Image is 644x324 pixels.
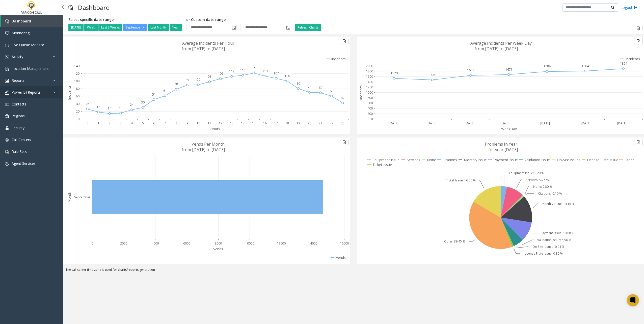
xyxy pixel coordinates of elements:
text: for year [DATE] [488,147,518,152]
span: Contacts [12,102,26,106]
text: WeekDay [501,126,517,131]
text: 2 [109,121,111,125]
text: 112 [229,69,234,73]
text: 13 [230,121,233,125]
h3: Dashboard [75,1,112,14]
img: 'icon' [5,19,9,23]
text: from [DATE] to [DATE] [182,46,225,51]
button: Last Month [148,24,169,31]
a: Logout [621,5,638,10]
text: 1600 [366,74,373,79]
img: 'icon' [5,126,9,130]
button: Last 2 Weeks [98,24,122,31]
text: 113 [262,69,268,73]
img: 'icon' [5,162,9,166]
text: Validation Issue: 5.56 % [537,238,571,242]
span: Activity [12,54,23,59]
text: 0 [371,117,373,121]
text: Payment Issue: 10.08 % [541,231,574,235]
text: 12 [219,121,222,125]
text: 23 [341,121,344,125]
text: 3 [120,121,122,125]
text: 7 [164,121,166,125]
button: Export to pdf [634,139,643,145]
text: 20 [76,109,79,114]
text: 14 [108,106,112,111]
text: 21 [319,121,322,125]
text: 1788 [544,64,551,68]
text: 15 [119,106,122,110]
text: 2000 [366,64,373,68]
text: 15 [252,121,256,125]
text: 60 [330,89,333,93]
text: 1470 [429,73,436,77]
h5: or Custom date range [186,18,291,22]
text: 6 [153,121,155,125]
text: 14000 [308,241,317,246]
text: 14 [241,121,245,125]
text: 51 [152,92,156,97]
text: 6000 [183,241,190,246]
text: 18 [285,121,289,125]
text: 42 [341,96,344,100]
text: 4 [131,121,133,125]
text: [DATE] [465,121,474,125]
text: [DATE] [389,121,398,125]
text: 400 [367,106,373,111]
text: 0 [87,121,88,125]
span: Reports [12,78,24,83]
a: Dashboard [1,15,63,27]
text: from [DATE] to [DATE] [475,46,518,51]
button: Year [170,24,182,31]
text: Services: 9.26 % [526,178,549,182]
text: On-Site Issues: 0.04 % [532,245,565,249]
text: 18 [97,105,100,109]
img: 'icon' [5,43,9,47]
text: 89 [185,78,189,82]
text: Average Incidents Per Hour [182,40,234,46]
text: 16000 [340,241,349,246]
text: 120 [74,71,79,76]
text: 8 [175,121,177,125]
text: 17 [274,121,278,125]
button: Refresh Charts [295,24,321,31]
text: 5 [142,121,144,125]
span: Monitoring [12,31,30,35]
text: Citations: 0.10 % [538,191,562,196]
text: Incidents [359,85,363,100]
text: 26 [86,102,89,106]
text: 140 [74,64,79,68]
img: 'icon' [5,102,9,106]
text: Hours [210,126,220,131]
text: 1000 [366,90,373,95]
text: [DATE] [540,121,550,125]
text: 600 [367,101,373,105]
text: 1200 [366,85,373,89]
text: Problems In Year [485,141,517,147]
text: 0 [91,241,93,246]
text: Monthly Issue: 14.15 % [542,202,575,206]
text: Average Incidents Per Week Day [470,40,532,46]
img: 'icon' [5,67,9,71]
text: 80 [76,87,79,91]
span: Dashboard [12,19,31,23]
text: [DATE] [581,121,591,125]
text: 60 [76,94,79,98]
text: 12000 [277,241,286,246]
span: Toggle popup [231,24,236,31]
button: Week [84,24,98,31]
img: 'icon' [5,150,9,154]
text: None: 0.80 % [533,184,552,189]
text: 20 [308,121,311,125]
button: [DATE] [68,24,84,31]
text: 200 [367,112,373,116]
text: 9 [186,121,188,125]
text: Ticket Issue: 16.56 % [446,178,476,182]
text: 80 [297,81,300,86]
text: 70 [308,85,311,89]
span: Call Centers [12,137,31,142]
text: 30 [141,100,145,104]
span: Location Management [12,66,49,71]
text: 69 [319,86,322,90]
text: 107 [274,71,279,75]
